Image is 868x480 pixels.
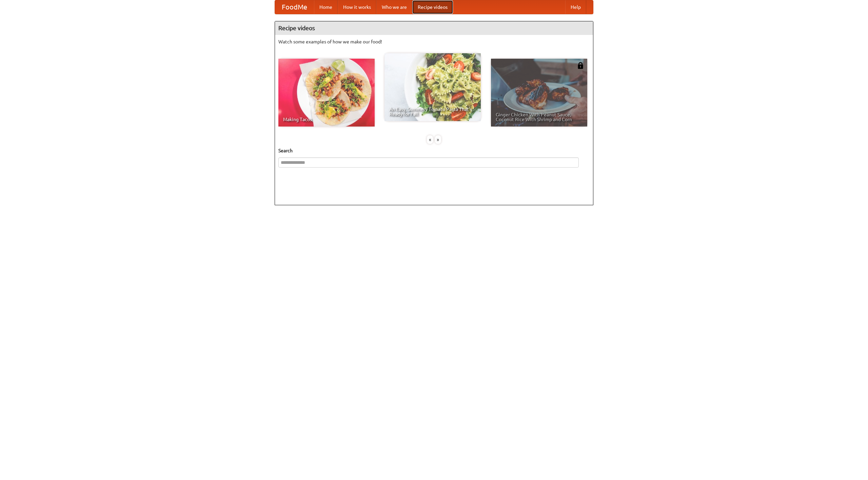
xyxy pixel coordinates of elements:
a: Home [314,0,338,14]
a: FoodMe [275,0,314,14]
div: » [435,135,441,144]
span: An Easy, Summery Tomato Pasta That's Ready for Fall [389,107,476,116]
a: Recipe videos [412,0,453,14]
img: 483408.png [577,62,584,69]
a: How it works [338,0,376,14]
a: Who we are [376,0,412,14]
p: Watch some examples of how we make our food! [278,38,590,45]
span: Making Tacos [283,117,370,122]
div: « [427,135,433,144]
a: Making Tacos [278,59,375,127]
a: An Easy, Summery Tomato Pasta That's Ready for Fall [384,53,481,121]
a: Help [565,0,586,14]
h4: Recipe videos [275,21,593,35]
h5: Search [278,147,590,154]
